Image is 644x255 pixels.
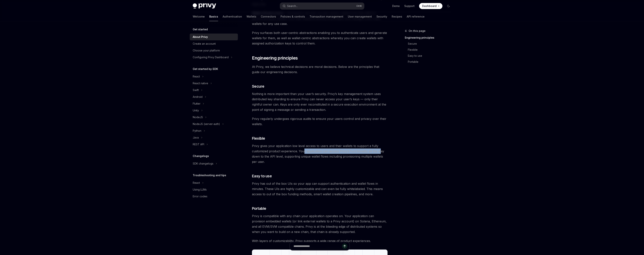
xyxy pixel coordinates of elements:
[408,41,454,47] a: Secure
[252,206,266,211] span: Portable
[193,27,208,32] h5: Get started
[252,238,388,244] span: With layers of customizability, Privy supports a wide range of product experiences.
[252,84,264,89] span: Secure
[190,34,238,40] a: About Privy
[252,64,388,75] span: At Privy, we believe technical decisions are moral decisions. Below are the principles that guide...
[193,12,205,21] a: Welcome
[407,12,425,21] a: API reference
[419,3,442,9] a: Dashboard
[392,4,400,8] a: Demo
[193,142,204,147] div: REST API
[280,3,364,9] button: Search...CtrlK
[193,95,203,99] div: Android
[408,53,454,59] a: Easy to use
[445,3,451,9] button: Toggle dark mode
[193,81,208,86] div: React native
[193,135,199,140] div: Java
[252,213,388,234] span: Privy is compatible with any chain your application operates on. Your application can provision e...
[190,193,238,200] a: Error codes
[342,244,347,249] button: Send message
[287,4,298,8] div: Search...
[193,173,226,178] h5: Troubleshooting and tips
[193,194,207,199] div: Error codes
[193,74,200,79] div: React
[252,116,388,127] span: Privy regularly undergoes rigorous audits to ensure your users control and privacy over their wal...
[348,12,372,21] a: User management
[193,115,203,119] div: NodeJS
[193,154,209,158] h5: Changelogs
[193,55,229,60] div: Configuring Privy Dashboard
[193,88,199,92] div: Swift
[247,12,256,21] a: Wallets
[309,12,343,21] a: Transaction management
[252,136,265,141] span: Flexible
[392,12,402,21] a: Recipes
[252,91,388,112] span: Nothing is more important than your user’s security. Privy’s key management system uses distribut...
[190,40,238,47] a: Create an account
[193,122,220,126] div: NodeJS (server-auth)
[190,47,238,54] a: Choose your platform
[193,41,216,46] div: Create an account
[193,101,200,106] div: Flutter
[252,181,388,197] span: Privy has out of the box UIs so your app can support authentication and wallet flows in minutes. ...
[193,187,207,192] div: Using LLMs
[405,35,454,41] a: Engineering principles
[193,35,208,39] div: About Privy
[408,59,454,65] a: Portable
[252,173,272,179] span: Easy to use
[281,12,305,21] a: Policies & controls
[193,181,200,185] div: React
[261,12,276,21] a: Connectors
[252,30,388,46] span: Privy surfaces both user-centric abstractions enabling you to authenticate users and generate wal...
[193,48,220,53] div: Choose your platform
[190,186,238,193] a: Using LLMs
[252,143,388,164] span: Privy gives your application low level access to users and their wallets to support a fully custo...
[193,108,199,113] div: Unity
[404,4,415,8] a: Support
[193,67,218,71] h5: Get started by SDK
[422,4,437,8] span: Dashboard
[356,5,362,8] span: Ctrl K
[193,129,201,133] div: Python
[223,12,242,21] a: Authentication
[408,47,454,53] a: Flexible
[252,55,298,61] span: Engineering principles
[376,12,387,21] a: Security
[209,12,218,21] a: Basics
[193,161,213,166] div: SDK changelogs
[409,29,426,33] span: On this page
[193,3,216,9] img: dark logo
